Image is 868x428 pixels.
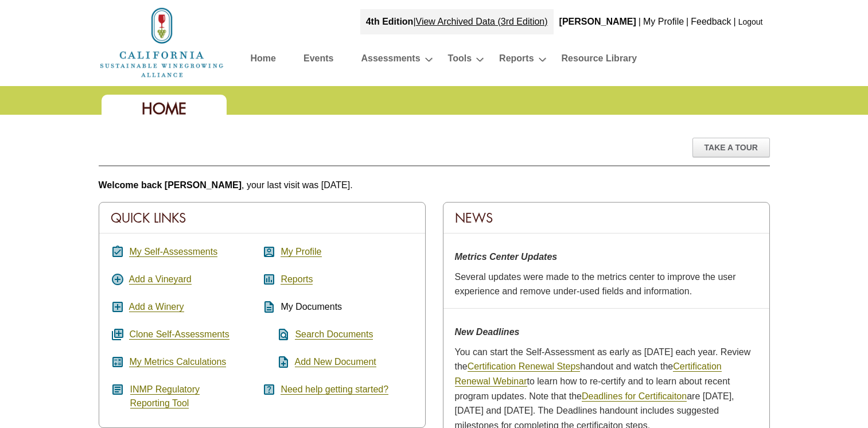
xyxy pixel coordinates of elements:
[142,99,186,119] span: Home
[281,274,313,285] a: Reports
[99,178,770,193] p: , your last visit was [DATE].
[111,273,124,286] i: add_circle
[99,37,225,46] a: Home
[685,9,690,34] div: |
[262,300,276,314] i: description
[111,300,124,314] i: add_box
[111,355,124,369] i: calculate
[416,17,548,26] a: View Archived Data (3rd Edition)
[443,203,769,234] div: News
[738,17,763,26] a: Logout
[295,329,373,340] a: Search Documents
[262,355,290,369] i: note_add
[559,17,636,26] b: [PERSON_NAME]
[468,361,581,372] a: Certification Renewal Steps
[99,6,225,79] img: logo_cswa2x.png
[361,50,420,71] a: Assessments
[262,245,276,259] i: account_box
[360,9,554,34] div: |
[448,50,472,71] a: Tools
[692,138,770,157] div: Take A Tour
[111,383,124,396] i: article
[130,384,200,408] a: INMP RegulatoryReporting Tool
[262,273,276,286] i: assessment
[295,357,376,367] a: Add New Document
[281,384,388,395] a: Need help getting started?
[455,361,722,387] a: Certification Renewal Webinar
[643,17,684,26] a: My Profile
[303,50,333,71] a: Events
[99,180,242,190] b: Welcome back [PERSON_NAME]
[455,252,558,262] strong: Metrics Center Updates
[366,17,414,26] strong: 4th Edition
[455,327,520,337] strong: New Deadlines
[637,9,642,34] div: |
[129,302,184,312] a: Add a Winery
[691,17,731,26] a: Feedback
[499,50,534,71] a: Reports
[129,247,217,257] a: My Self-Assessments
[562,50,637,71] a: Resource Library
[129,329,229,340] a: Clone Self-Assessments
[99,203,425,234] div: Quick Links
[251,50,276,71] a: Home
[733,9,737,34] div: |
[262,383,276,396] i: help_center
[129,357,226,367] a: My Metrics Calculations
[129,274,192,285] a: Add a Vineyard
[111,245,124,259] i: assignment_turned_in
[582,391,687,402] a: Deadlines for Certificaiton
[281,302,342,312] span: My Documents
[262,328,290,341] i: find_in_page
[455,272,736,297] span: Several updates were made to the metrics center to improve the user experience and remove under-u...
[281,247,321,257] a: My Profile
[111,328,124,341] i: queue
